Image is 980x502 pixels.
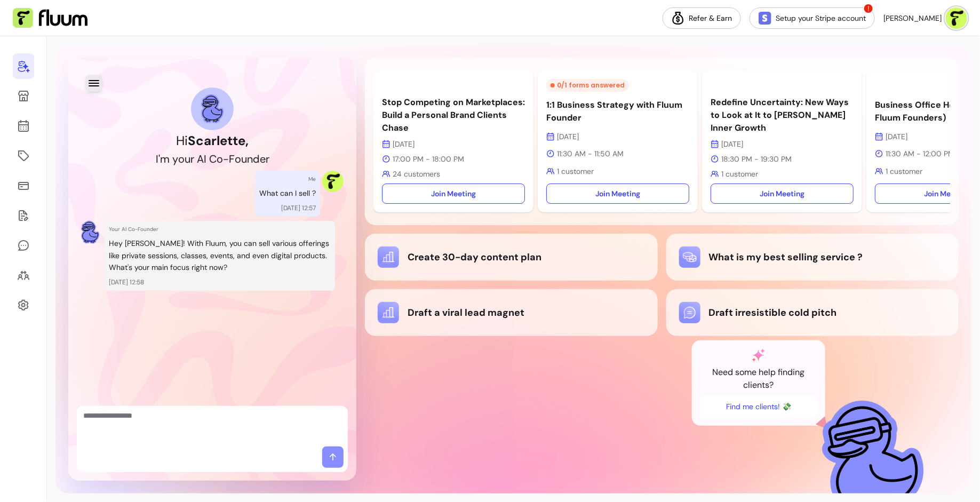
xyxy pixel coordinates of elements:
[247,152,253,166] div: n
[378,246,399,268] img: Create 30-day content plan
[378,302,644,323] div: Draft a viral lead magnet
[83,410,341,442] textarea: Ask me anything...
[13,143,34,169] a: Offerings
[382,169,525,179] p: 24 customers
[253,152,260,166] div: d
[546,184,689,204] a: Join Meeting
[241,152,247,166] div: u
[883,7,967,29] button: avatar[PERSON_NAME]
[160,152,170,166] div: m
[197,152,204,166] div: A
[266,152,269,166] div: r
[204,152,206,166] div: I
[13,292,34,318] a: Settings
[109,278,331,286] p: [DATE] 12:58
[260,152,266,166] div: e
[382,139,525,149] p: [DATE]
[229,152,235,166] div: F
[679,302,700,323] img: Draft irresistible cold pitch
[700,366,817,392] p: Need some help finding clients?
[700,396,817,417] button: Find me clients! 💸
[711,184,854,204] a: Join Meeting
[711,96,854,134] p: Redefine Uncertainty: New Ways to Look at It to [PERSON_NAME] Inner Growth
[176,132,249,149] h1: Hi
[759,12,771,25] img: Stripe Icon
[308,175,316,183] p: Me
[172,152,178,166] div: y
[546,99,689,124] p: 1:1 Business Strategy with Fluum Founder
[679,302,946,323] div: Draft irresistible cold pitch
[156,152,158,166] div: I
[281,204,316,212] p: [DATE] 12:57
[711,169,854,179] p: 1 customer
[546,166,689,177] p: 1 customer
[158,152,160,166] div: '
[13,83,34,109] a: Storefront
[382,154,525,164] p: 17:00 PM - 18:00 PM
[322,171,344,192] img: Provider image
[13,53,34,79] a: Home
[13,262,34,288] a: Clients
[750,7,875,29] a: Setup your Stripe account
[378,302,399,323] img: Draft a viral lead magnet
[711,154,854,164] p: 18:30 PM - 19:30 PM
[178,152,185,166] div: o
[679,246,946,268] div: What is my best selling service ?
[883,13,942,23] span: [PERSON_NAME]
[382,184,525,204] a: Join Meeting
[382,96,525,134] p: Stop Competing on Marketplaces: Build a Personal Brand Clients Chase
[217,152,223,166] div: o
[663,7,741,29] a: Refer & Earn
[235,152,241,166] div: o
[188,132,249,149] b: Scarlette ,
[109,237,331,274] p: Hey [PERSON_NAME]! With Fluum, you can sell various offerings like private sessions, classes, eve...
[13,8,87,28] img: Fluum Logo
[13,203,34,228] a: Forms
[378,246,644,268] div: Create 30-day content plan
[863,3,874,14] span: !
[711,139,854,149] p: [DATE]
[109,225,331,233] p: Your AI Co-Founder
[201,94,224,123] img: AI Co-Founder avatar
[546,131,689,142] p: [DATE]
[223,152,229,166] div: -
[81,221,99,244] img: AI Co-Founder avatar
[546,148,689,159] p: 11:30 AM - 11:50 AM
[13,233,34,258] a: My Messages
[679,246,700,268] img: What is my best selling service ?
[209,152,217,166] div: C
[546,79,629,92] div: 0 / 1 forms answered
[13,173,34,198] a: Sales
[190,152,194,166] div: r
[13,113,34,139] a: Calendar
[185,152,190,166] div: u
[156,152,269,166] h2: I'm your AI Co-Founder
[259,187,316,200] p: What can I sell ?
[752,349,765,362] img: AI Co-Founder gradient star
[946,7,967,29] img: avatar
